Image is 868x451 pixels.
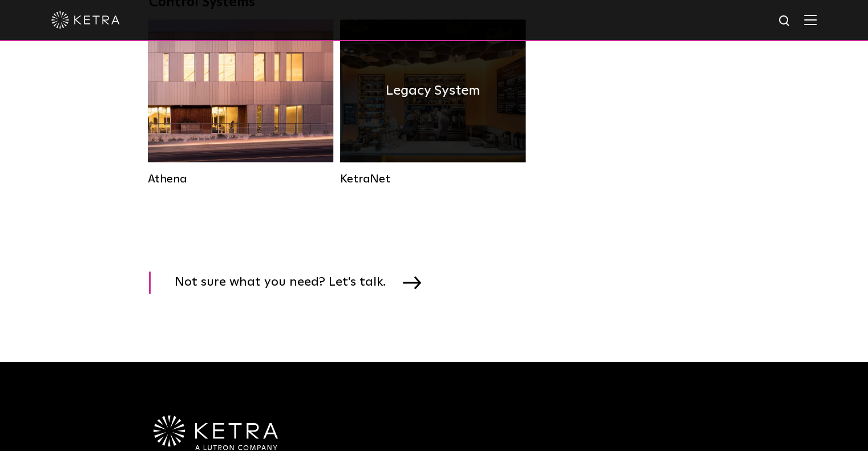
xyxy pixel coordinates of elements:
[403,276,421,289] img: arrow
[804,14,817,25] img: Hamburger%20Nav.svg
[778,14,792,29] img: search icon
[148,172,333,186] div: Athena
[175,271,403,294] span: Not sure what you need? Let's talk.
[148,19,333,186] a: Athena Commercial Solution
[340,19,526,186] a: KetraNet Legacy System
[386,80,480,101] h4: Legacy System
[340,172,526,186] div: KetraNet
[149,271,435,294] a: Not sure what you need? Let's talk.
[51,11,120,29] img: ketra-logo-2019-white
[154,415,278,450] img: Ketra-aLutronCo_White_RGB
